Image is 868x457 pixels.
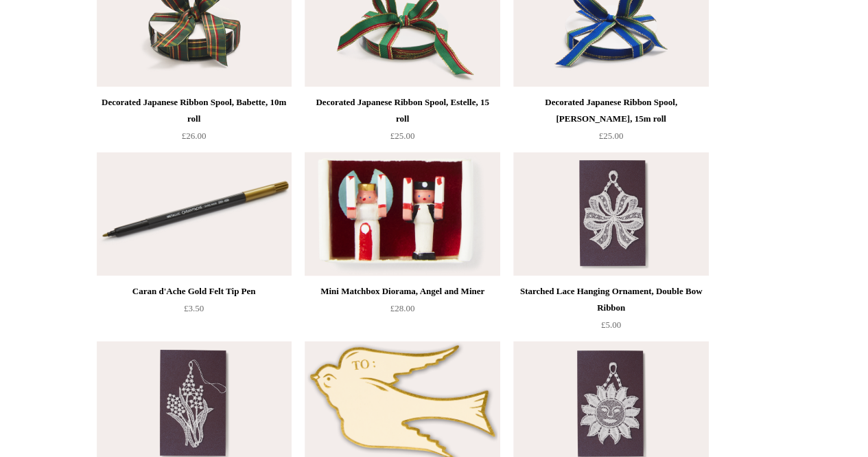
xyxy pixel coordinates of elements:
[97,152,292,276] a: Caran d'Ache Gold Felt Tip Pen Caran d'Ache Gold Felt Tip Pen
[100,283,288,300] div: Caran d'Ache Gold Felt Tip Pen
[599,131,624,141] span: £25.00
[184,303,204,313] span: £3.50
[513,94,708,151] a: Decorated Japanese Ribbon Spool, [PERSON_NAME], 15m roll £25.00
[305,152,500,276] img: Mini Matchbox Diorama, Angel and Miner
[100,94,288,127] div: Decorated Japanese Ribbon Spool, Babette, 10m roll
[305,94,500,151] a: Decorated Japanese Ribbon Spool, Estelle, 15 roll £25.00
[517,94,705,127] div: Decorated Japanese Ribbon Spool, [PERSON_NAME], 15m roll
[513,152,708,276] a: Starched Lace Hanging Ornament, Double Bow Ribbon Starched Lace Hanging Ornament, Double Bow Ribbon
[308,283,496,300] div: Mini Matchbox Diorama, Angel and Miner
[308,94,496,127] div: Decorated Japanese Ribbon Spool, Estelle, 15 roll
[182,131,207,141] span: £26.00
[97,283,292,339] a: Caran d'Ache Gold Felt Tip Pen £3.50
[390,131,415,141] span: £25.00
[390,303,415,313] span: £28.00
[601,320,621,330] span: £5.00
[97,94,292,151] a: Decorated Japanese Ribbon Spool, Babette, 10m roll £26.00
[513,152,708,276] img: Starched Lace Hanging Ornament, Double Bow Ribbon
[517,283,705,316] div: Starched Lace Hanging Ornament, Double Bow Ribbon
[305,283,500,339] a: Mini Matchbox Diorama, Angel and Miner £28.00
[305,152,500,276] a: Mini Matchbox Diorama, Angel and Miner Mini Matchbox Diorama, Angel and Miner
[97,152,292,276] img: Caran d'Ache Gold Felt Tip Pen
[513,283,708,339] a: Starched Lace Hanging Ornament, Double Bow Ribbon £5.00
